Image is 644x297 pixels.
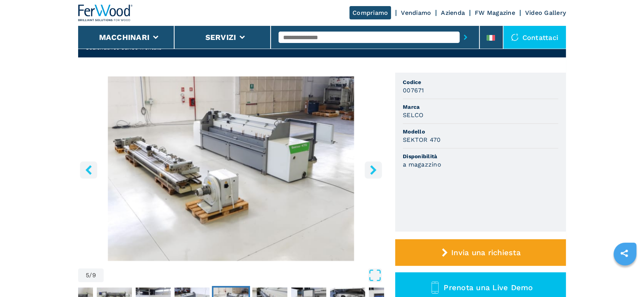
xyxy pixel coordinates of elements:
img: Contattaci [511,33,519,41]
div: Go to Slide 5 [78,76,384,261]
a: sharethis [615,244,634,263]
img: Ferwood [78,5,133,21]
button: left-button [80,161,97,178]
h3: SELCO [403,111,423,119]
span: Disponibilità [403,152,558,160]
span: Codice [403,78,558,86]
a: Compriamo [349,6,391,19]
h3: 007671 [403,86,424,95]
a: Azienda [441,9,465,16]
span: 5 [86,272,89,278]
iframe: Chat [612,263,638,291]
button: submit-button [460,29,471,46]
span: / [89,272,92,278]
button: Servizi [205,33,236,42]
button: Macchinari [99,33,150,42]
span: Marca [403,103,558,111]
button: right-button [365,161,382,178]
span: Prenota una Live Demo [444,283,533,292]
span: Modello [403,128,558,135]
img: Sezionatrice carico frontale SELCO SEKTOR 470 [78,76,384,261]
div: Contattaci [503,26,566,49]
a: FW Magazine [475,9,515,16]
a: Video Gallery [525,9,566,16]
h3: a magazzino [403,160,441,169]
h3: SEKTOR 470 [403,135,441,144]
button: Open Fullscreen [106,268,382,282]
button: Invia una richiesta [395,239,566,266]
span: 9 [92,272,96,278]
a: Vendiamo [401,9,431,16]
span: Invia una richiesta [451,248,521,257]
